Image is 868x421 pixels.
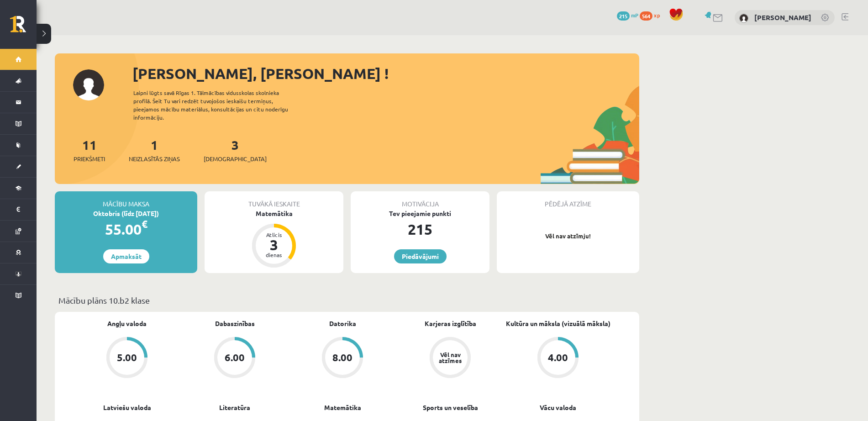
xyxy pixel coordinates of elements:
[133,89,304,121] div: Laipni lūgts savā Rīgas 1. Tālmācības vidusskolas skolnieka profilā. Šeit Tu vari redzēt tuvojošo...
[181,337,289,380] a: 6.00
[497,191,639,209] div: Pēdējā atzīme
[73,337,181,380] a: 5.00
[103,403,151,412] a: Latviešu valoda
[617,11,630,21] span: 215
[289,337,396,380] a: 8.00
[351,191,489,209] div: Motivācija
[204,137,267,163] a: 3[DEMOGRAPHIC_DATA]
[540,403,576,412] a: Vācu valoda
[640,11,664,19] a: 564 xp
[260,237,288,252] div: 3
[10,16,37,39] a: Rīgas 1. Tālmācības vidusskola
[423,403,478,412] a: Sports un veselība
[506,319,610,328] a: Kultūra un māksla (vizuālā māksla)
[225,353,245,363] div: 6.00
[132,63,639,84] div: [PERSON_NAME], [PERSON_NAME] !
[103,249,149,263] a: Apmaksāt
[617,11,638,19] a: 215 mP
[754,13,811,22] a: [PERSON_NAME]
[260,232,288,237] div: Atlicis
[425,319,476,328] a: Karjeras izglītība
[55,191,197,209] div: Mācību maksa
[640,11,652,21] span: 564
[324,403,361,412] a: Matemātika
[58,294,636,306] p: Mācību plāns 10.b2 klase
[205,209,343,269] a: Matemātika Atlicis 3 dienas
[332,353,352,363] div: 8.00
[437,352,463,363] div: Vēl nav atzīmes
[329,319,356,328] a: Datorika
[654,11,660,19] span: xp
[55,209,197,218] div: Oktobris (līdz [DATE])
[142,217,147,231] span: €
[107,319,147,328] a: Angļu valoda
[129,154,180,163] span: Neizlasītās ziņas
[205,191,343,209] div: Tuvākā ieskaite
[215,319,255,328] a: Dabaszinības
[501,232,635,241] p: Vēl nav atzīmju!
[394,249,447,263] a: Piedāvājumi
[504,337,612,380] a: 4.00
[260,252,288,258] div: dienas
[219,403,250,412] a: Literatūra
[204,154,267,163] span: [DEMOGRAPHIC_DATA]
[351,209,489,218] div: Tev pieejamie punkti
[631,11,638,19] span: mP
[74,154,105,163] span: Priekšmeti
[117,353,137,363] div: 5.00
[129,137,180,163] a: 1Neizlasītās ziņas
[739,14,748,23] img: Artūrs Reinis Valters
[396,337,504,380] a: Vēl nav atzīmes
[205,209,343,218] div: Matemātika
[351,218,489,240] div: 215
[548,353,568,363] div: 4.00
[74,137,105,163] a: 11Priekšmeti
[55,218,197,240] div: 55.00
